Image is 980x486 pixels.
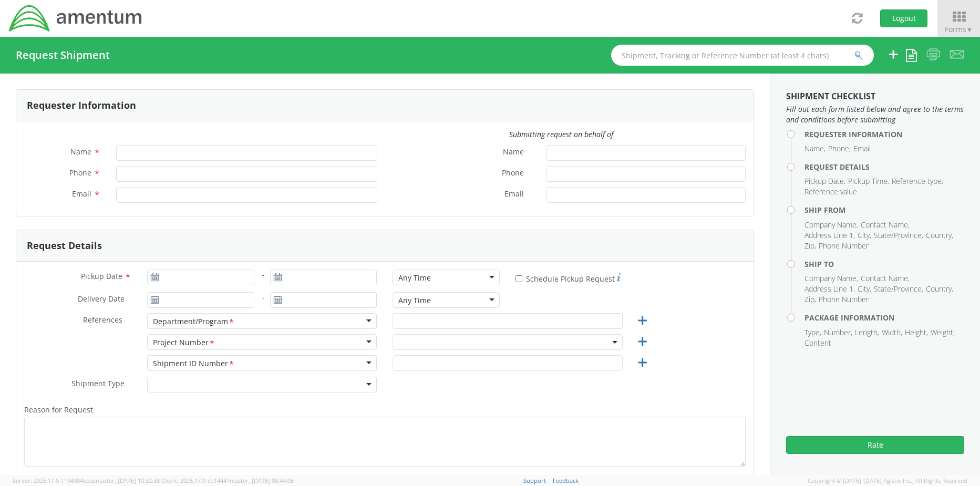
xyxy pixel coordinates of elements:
li: Weight [931,327,955,338]
li: Country [926,230,953,241]
li: Address Line 1 [804,284,855,294]
a: Support [523,477,546,484]
li: Company Name [804,273,858,284]
h4: Request Shipment [16,49,110,61]
button: Logout [880,9,927,27]
span: Shipment Notification [24,473,101,483]
h3: Requester Information [27,100,136,111]
li: Zip [804,241,816,251]
li: Type [804,327,821,338]
li: Width [882,327,902,338]
div: Any Time [398,273,431,283]
input: Shipment, Tracking or Reference Number (at least 4 chars) [611,45,874,66]
span: Message [393,473,424,483]
li: Name [804,143,826,154]
li: Email [853,143,871,154]
li: Number [824,327,852,338]
h3: Shipment Checklist [786,92,964,101]
li: Content [804,338,831,348]
li: Phone Number [819,294,869,305]
span: References [83,315,122,325]
span: Email [72,189,91,199]
input: Schedule Pickup Request [515,275,522,282]
h3: Request Details [27,241,102,251]
img: dyn-intl-logo-049831509241104b2a82.png [8,4,143,33]
span: Delivery Date [78,294,125,306]
span: master, [DATE] 10:32:38 [96,477,160,484]
li: Country [926,284,953,294]
li: Length [855,327,879,338]
span: Forms [945,24,973,34]
button: Rate [786,436,964,454]
span: Fill out each form listed below and agree to the terms and conditions before submitting [786,104,964,125]
li: Contact Name [861,220,910,230]
span: Email [504,189,524,201]
li: Height [905,327,928,338]
span: Name [70,147,91,157]
a: Feedback [553,477,579,484]
span: Phone [69,168,91,178]
div: Shipment ID Number [153,358,235,369]
span: Client: 2025.17.0-cb14447 [161,477,294,484]
span: Name [503,147,524,159]
li: Pickup Time [848,176,889,187]
li: Address Line 1 [804,230,855,241]
h4: Ship To [804,260,964,268]
h4: Requester Information [804,130,964,138]
span: Reason for Request [24,405,93,415]
i: Submitting request on behalf of [509,129,613,139]
span: Server: 2025.17.0-1194904eeae [13,477,160,484]
span: Copyright © [DATE]-[DATE] Agistix Inc., All Rights Reserved [808,477,967,485]
span: Phone [502,168,524,180]
li: City [858,230,871,241]
h4: Request Details [804,163,964,171]
li: Reference type [892,176,943,187]
li: Phone [828,143,851,154]
li: Phone Number [819,241,869,251]
span: Shipment Type [71,378,125,390]
li: Pickup Date [804,176,845,187]
label: Schedule Pickup Request [515,272,621,284]
li: Reference value [804,187,857,197]
li: State/Province [874,284,923,294]
li: Contact Name [861,273,910,284]
li: Company Name [804,220,858,230]
span: ▼ [966,25,973,34]
li: City [858,284,871,294]
li: Zip [804,294,816,305]
div: Any Time [398,295,431,306]
li: State/Province [874,230,923,241]
h4: Package Information [804,314,964,322]
div: Project Number [153,337,215,348]
div: Department/Program [153,316,235,327]
h4: Ship From [804,206,964,214]
span: master, [DATE] 08:44:05 [230,477,294,484]
span: Pickup Date [81,271,122,281]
